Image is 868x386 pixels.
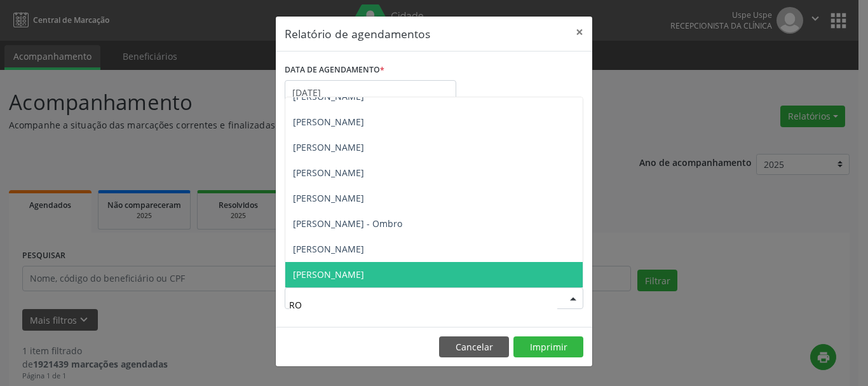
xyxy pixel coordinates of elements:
input: Selecione uma data ou intervalo [285,80,456,106]
button: Close [567,17,592,48]
input: Selecione um profissional [289,292,557,317]
span: [PERSON_NAME] - Ombro [293,217,402,230]
button: Cancelar [439,336,509,358]
span: [PERSON_NAME] [293,167,364,179]
span: [PERSON_NAME] [293,116,364,128]
span: [PERSON_NAME] [293,192,364,204]
button: Imprimir [513,336,583,358]
span: [PERSON_NAME] [293,141,364,153]
span: [PERSON_NAME] [293,243,364,255]
label: DATA DE AGENDAMENTO [285,60,384,80]
span: [PERSON_NAME] [293,268,364,280]
h5: Relatório de agendamentos [285,25,430,42]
